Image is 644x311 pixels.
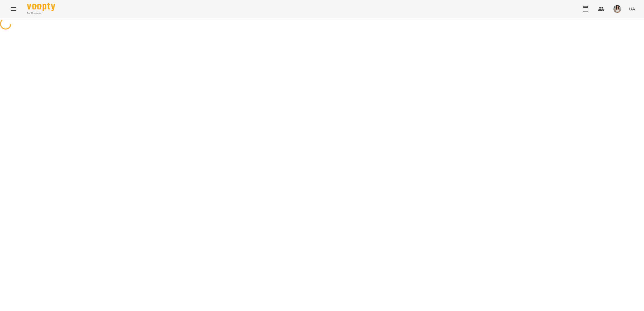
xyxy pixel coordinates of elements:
span: UA [629,6,635,12]
button: Menu [7,2,20,16]
img: 2a7e41675b8cddfc6659cbc34865a559.png [613,5,621,13]
img: Voopty Logo [27,3,55,11]
button: UA [627,4,637,14]
span: For Business [27,12,55,15]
